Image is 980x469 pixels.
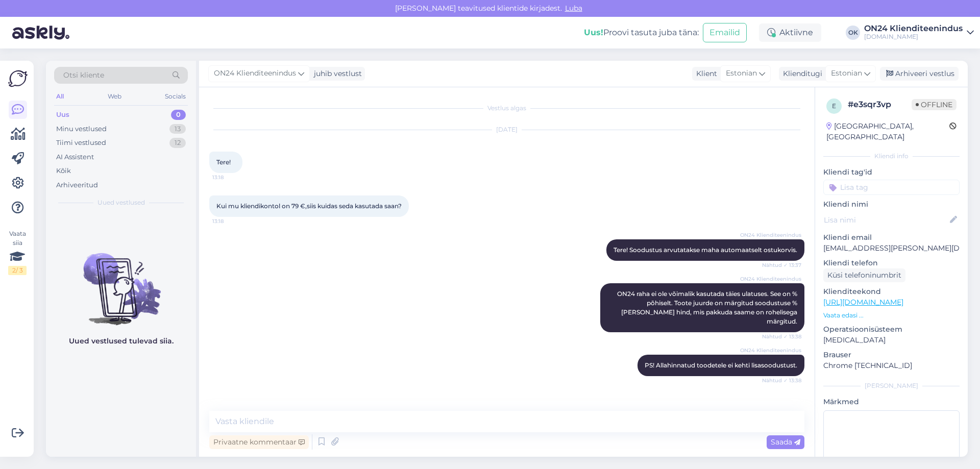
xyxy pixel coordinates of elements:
div: [GEOGRAPHIC_DATA], [GEOGRAPHIC_DATA] [826,121,949,142]
span: Uued vestlused [97,198,145,207]
div: Klient [692,68,717,79]
button: Emailid [703,23,747,42]
p: Kliendi tag'id [823,167,960,178]
span: Estonian [726,68,757,79]
span: Nähtud ✓ 13:38 [762,333,801,340]
div: Tiimi vestlused [56,138,106,148]
img: Askly Logo [8,69,28,88]
div: All [54,90,66,103]
span: 13:18 [212,174,251,181]
div: AI Assistent [56,152,94,162]
div: Küsi telefoninumbrit [823,268,905,282]
div: [PERSON_NAME] [823,381,960,390]
div: Arhiveeritud [56,180,98,190]
div: Arhiveeri vestlus [880,67,959,81]
span: e [832,102,836,110]
div: Proovi tasuta juba täna: [584,27,699,39]
input: Lisa nimi [824,214,948,226]
img: No chats [46,235,196,327]
div: 13 [169,124,186,134]
span: ON24 Klienditeenindus [740,347,801,354]
div: Kliendi info [823,152,960,161]
div: Aktiivne [759,23,821,42]
span: Offline [912,99,957,110]
input: Lisa tag [823,180,960,195]
div: Vestlus algas [209,104,804,113]
span: Otsi kliente [63,70,104,81]
p: Märkmed [823,397,960,407]
div: 0 [171,110,186,120]
a: ON24 Klienditeenindus[DOMAIN_NAME] [864,24,974,41]
span: Nähtud ✓ 13:37 [762,261,801,269]
p: Klienditeekond [823,286,960,297]
span: Luba [562,4,585,13]
div: Kõik [56,166,71,176]
span: Kui mu kliendikontol on 79 €,siis kuidas seda kasutada saan? [216,202,402,210]
div: juhib vestlust [310,68,362,79]
span: Nähtud ✓ 13:38 [762,377,801,384]
div: # e3sqr3vp [848,98,912,111]
p: Uued vestlused tulevad siia. [69,336,174,347]
div: 2 / 3 [8,266,27,275]
p: Chrome [TECHNICAL_ID] [823,360,960,371]
div: Socials [163,90,188,103]
div: Privaatne kommentaar [209,435,309,449]
p: Kliendi telefon [823,258,960,268]
div: ON24 Klienditeenindus [864,24,963,33]
span: Tere! Soodustus arvutatakse maha automaatselt ostukorvis. [614,246,797,254]
span: 13:18 [212,217,251,225]
div: Web [106,90,124,103]
div: Minu vestlused [56,124,107,134]
span: Saada [771,437,800,447]
b: Uus! [584,28,603,37]
p: [EMAIL_ADDRESS][PERSON_NAME][DOMAIN_NAME] [823,243,960,254]
p: Vaata edasi ... [823,311,960,320]
span: ON24 Klienditeenindus [740,275,801,283]
p: [MEDICAL_DATA] [823,335,960,345]
div: 12 [169,138,186,148]
span: ON24 Klienditeenindus [740,231,801,239]
span: Tere! [216,158,231,166]
div: OK [846,26,860,40]
div: [DOMAIN_NAME] [864,33,963,41]
p: Kliendi nimi [823,199,960,210]
p: Operatsioonisüsteem [823,324,960,335]
div: Klienditugi [779,68,822,79]
div: Vaata siia [8,229,27,275]
span: ON24 Klienditeenindus [214,68,296,79]
div: Uus [56,110,69,120]
span: Estonian [831,68,862,79]
div: [DATE] [209,125,804,134]
span: ON24 raha ei ole võimalik kasutada täies ulatuses. See on % põhiselt. Toote juurde on märgitud so... [617,290,799,325]
p: Brauser [823,350,960,360]
p: Kliendi email [823,232,960,243]
span: PS! Allahinnatud toodetele ei kehti lisasoodustust. [645,361,797,369]
a: [URL][DOMAIN_NAME] [823,298,903,307]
